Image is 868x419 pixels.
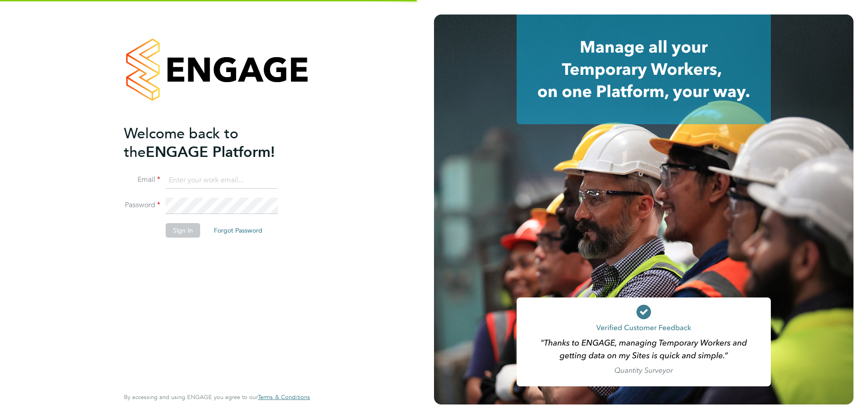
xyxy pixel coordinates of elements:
[166,223,200,238] button: Sign In
[258,394,310,401] a: Terms & Conditions
[207,223,270,238] button: Forgot Password
[258,393,310,401] span: Terms & Conditions
[124,125,238,161] span: Welcome back to the
[124,124,301,161] h2: ENGAGE Platform!
[124,175,160,185] label: Email
[124,200,160,210] label: Password
[166,172,278,189] input: Enter your work email...
[124,393,310,401] span: By accessing and using ENGAGE you agree to our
